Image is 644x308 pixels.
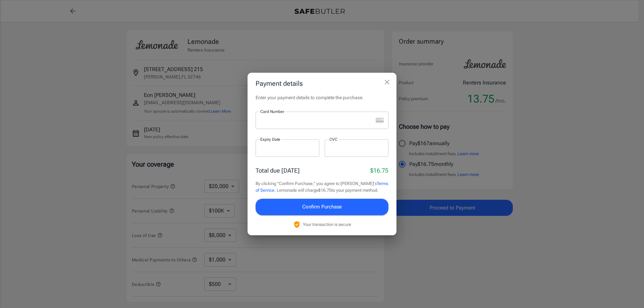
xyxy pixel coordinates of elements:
h2: Payment details [248,73,396,94]
label: Card Number [260,109,284,114]
button: Confirm Purchase [256,199,388,215]
iframe: Secure CVC input frame [329,145,384,151]
label: CVC [329,136,337,142]
span: Confirm Purchase [302,202,342,211]
button: close [380,75,394,89]
p: Your transaction is secure [303,221,351,228]
label: Expiry Date [260,136,280,142]
svg: unknown [376,118,384,123]
p: By clicking "Confirm Purchase," you agree to [PERSON_NAME]'s . Lemonade will charge $16.75 to you... [256,180,388,193]
p: $16.75 [370,166,388,175]
p: Total due [DATE] [256,166,300,175]
a: Terms of Service [256,181,388,193]
iframe: Secure expiration date input frame [260,145,315,151]
p: Enter your payment details to complete the purchase. [256,94,388,101]
iframe: Secure card number input frame [260,117,373,124]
